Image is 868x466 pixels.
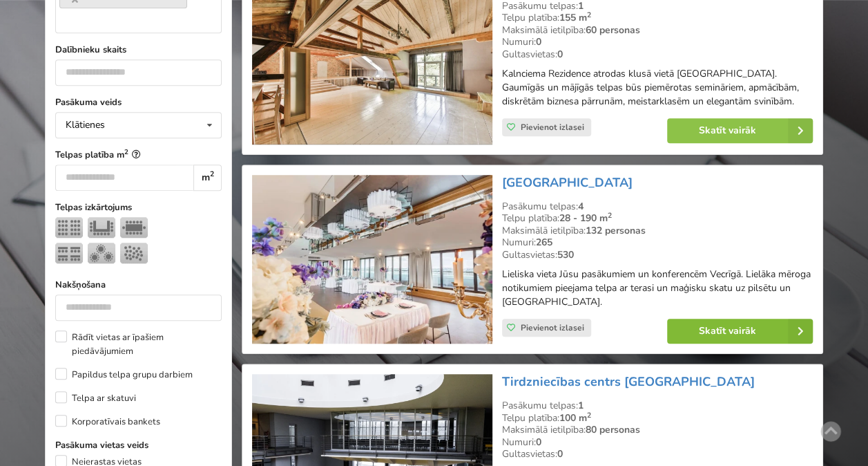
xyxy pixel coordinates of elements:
strong: 0 [536,35,541,48]
div: Pasākumu telpas: [502,400,813,412]
strong: 132 personas [586,224,646,237]
strong: 80 personas [586,423,640,436]
div: Maksimālā ietilpība: [502,225,813,237]
img: Bankets [88,243,115,263]
a: Skatīt vairāk [667,319,813,344]
div: Telpu platība: [502,12,813,24]
a: Tirdzniecības centrs [GEOGRAPHIC_DATA] [502,373,755,390]
label: Telpas platība m [55,148,222,162]
label: Nakšņošana [55,278,222,292]
a: Skatīt vairāk [667,118,813,143]
div: Telpu platība: [502,212,813,225]
div: Gultasvietas: [502,48,813,61]
strong: 530 [557,248,574,261]
label: Rādīt vietas ar īpašiem piedāvājumiem [55,330,222,358]
div: Maksimālā ietilpība: [502,24,813,37]
strong: 100 m [559,411,591,425]
a: [GEOGRAPHIC_DATA] [502,174,633,191]
img: Viesnīca | Rīga | Wellton Riverside SPA Hotel [252,175,492,344]
sup: 2 [587,10,591,20]
label: Dalībnieku skaits [55,43,222,57]
strong: 60 personas [586,24,640,37]
div: Klātienes [66,120,105,130]
p: Lieliska vieta Jūsu pasākumiem un konferencēm Vecrīgā. Lielāka mēroga notikumiem pieejama telpa a... [502,268,813,309]
sup: 2 [210,169,214,179]
img: Sapulce [120,217,148,238]
label: Pasākuma vietas veids [55,438,222,452]
strong: 28 - 190 m [559,212,612,225]
strong: 155 m [559,11,591,24]
span: Pievienot izlasei [521,122,584,133]
div: Numuri: [502,36,813,48]
div: Numuri: [502,436,813,449]
div: Maksimālā ietilpība: [502,424,813,436]
sup: 2 [587,410,591,420]
div: Numuri: [502,236,813,249]
strong: 265 [536,236,552,249]
sup: 2 [124,147,128,156]
label: Papildus telpa grupu darbiem [55,368,193,382]
img: Teātris [55,217,83,238]
div: Telpu platība: [502,412,813,425]
label: Korporatīvais bankets [55,415,160,429]
strong: 0 [557,48,563,61]
div: Pasākumu telpas: [502,201,813,213]
img: Pieņemšana [120,243,148,263]
label: Telpa ar skatuvi [55,391,136,405]
div: Gultasvietas: [502,448,813,460]
strong: 4 [578,200,584,213]
label: Pasākuma veids [55,95,222,109]
strong: 0 [536,436,541,449]
div: m [193,165,222,191]
img: U-Veids [88,217,115,238]
strong: 1 [578,399,584,412]
p: Kalnciema Rezidence atrodas klusā vietā [GEOGRAPHIC_DATA]. Gaumīgās un mājīgās telpas būs piemēro... [502,67,813,109]
img: Klase [55,243,83,263]
div: Gultasvietas: [502,249,813,261]
sup: 2 [608,210,612,221]
span: Pievienot izlasei [521,322,584,333]
label: Telpas izkārtojums [55,201,222,214]
strong: 0 [557,447,563,460]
